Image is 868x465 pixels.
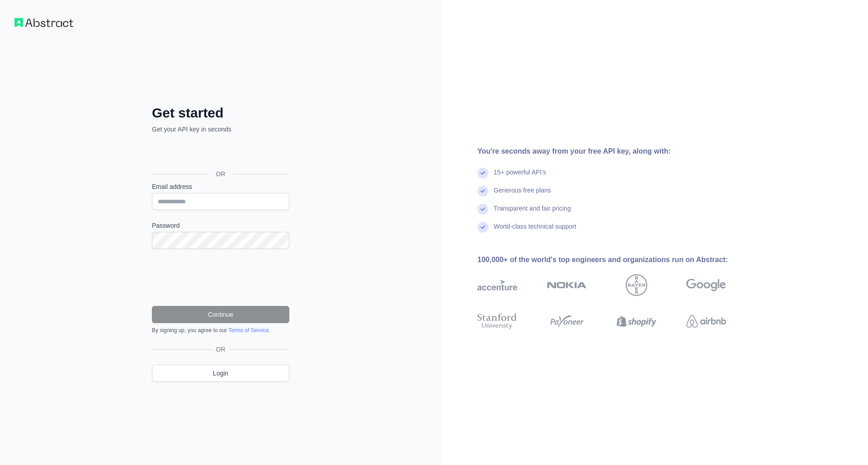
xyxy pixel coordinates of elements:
[147,144,292,164] iframe: Sign in with Google Button
[152,105,289,121] h2: Get started
[477,222,488,233] img: check mark
[152,182,289,191] label: Email address
[477,146,755,157] div: You're seconds away from your free API key, along with:
[547,311,587,331] img: payoneer
[494,186,551,204] div: Generous free plans
[228,327,269,333] a: Terms of Service
[626,274,647,296] img: bayer
[152,306,289,323] button: Continue
[477,311,517,331] img: stanford university
[494,222,576,240] div: World-class technical support
[494,204,571,222] div: Transparent and fair pricing
[152,125,289,134] p: Get your API key in seconds
[477,274,517,296] img: accenture
[152,365,289,382] a: Login
[152,221,289,230] label: Password
[494,168,546,186] div: 15+ powerful API's
[477,254,755,265] div: 100,000+ of the world's top engineers and organizations run on Abstract:
[152,327,289,334] div: By signing up, you agree to our .
[686,274,726,296] img: google
[209,169,233,178] span: OR
[477,186,488,197] img: check mark
[212,345,229,354] span: OR
[686,311,726,331] img: airbnb
[14,18,73,27] img: Workflow
[477,204,488,215] img: check mark
[477,168,488,178] img: check mark
[547,274,587,296] img: nokia
[152,260,289,295] iframe: reCAPTCHA
[617,311,656,331] img: shopify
